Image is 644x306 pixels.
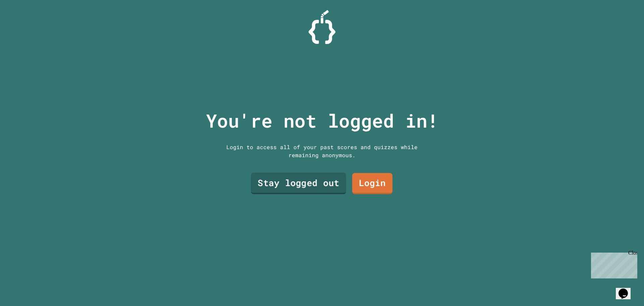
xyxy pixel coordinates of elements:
iframe: chat widget [588,250,637,278]
p: You're not logged in! [206,107,438,135]
img: Logo.svg [309,10,335,44]
div: Chat with us now!Close [3,3,46,43]
div: Login to access all of your past scores and quizzes while remaining anonymous. [221,143,423,159]
a: Stay logged out [251,173,346,194]
a: Login [352,173,392,194]
iframe: chat widget [616,279,637,299]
